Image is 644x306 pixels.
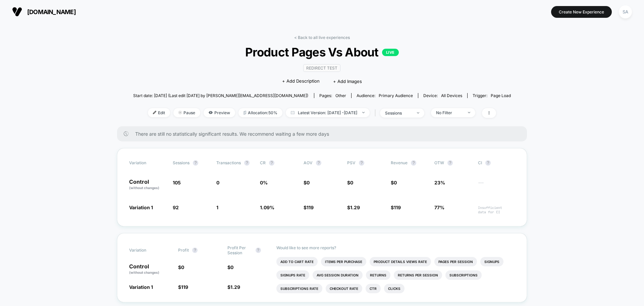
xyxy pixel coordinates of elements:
span: Preview [204,108,235,117]
button: ? [193,160,198,166]
span: 0 [350,180,353,185]
span: Pause [173,108,200,117]
span: 1.29 [230,284,240,290]
span: 0 [181,264,184,270]
span: $ [347,205,360,210]
button: ? [359,160,364,166]
li: Pages Per Session [434,257,477,266]
span: Redirect Test [303,64,340,72]
li: Ctr [366,284,381,293]
li: Subscriptions [445,270,482,280]
span: 1 [216,205,218,210]
span: 1.29 [350,205,360,210]
span: + Add Description [282,78,320,85]
button: ? [447,160,453,166]
button: ? [192,248,198,253]
span: Profit [178,248,189,253]
img: end [362,112,365,113]
img: Visually logo [12,7,22,17]
span: Revenue [391,160,408,165]
li: Product Details Views Rate [370,257,431,266]
button: ? [411,160,416,166]
button: Create New Experience [551,6,612,18]
span: + Add Images [333,79,362,84]
button: ? [269,160,274,166]
span: 105 [173,180,181,185]
li: Avg Session Duration [313,270,363,280]
img: end [468,112,470,113]
img: edit [153,111,156,114]
div: SA [619,5,632,18]
span: $ [227,284,240,290]
span: all devices [441,93,462,98]
span: $ [178,264,184,270]
button: SA [617,5,634,19]
span: Sessions [173,160,190,165]
li: Items Per Purchase [321,257,366,266]
span: 119 [181,284,188,290]
img: end [178,111,182,114]
span: $ [391,205,401,210]
p: Control [129,179,166,190]
span: 0 [216,180,219,185]
span: Variation [129,245,166,255]
li: Checkout Rate [326,284,362,293]
a: < Back to all live experiences [294,35,350,40]
span: Variation 1 [129,284,153,290]
button: ? [316,160,321,166]
li: Returns Per Session [394,270,442,280]
button: [DOMAIN_NAME] [10,6,78,17]
span: [DOMAIN_NAME] [27,8,76,15]
span: $ [178,284,188,290]
span: CI [478,160,515,166]
span: | [373,108,380,118]
span: 0 % [260,180,268,185]
li: Signups Rate [276,270,309,280]
span: 119 [307,205,314,210]
span: 119 [394,205,401,210]
span: Page Load [491,93,511,98]
span: 23% [434,180,445,185]
span: Edit [148,108,170,117]
span: (without changes) [129,186,159,190]
li: Signups [480,257,503,266]
div: Audience: [357,93,413,98]
img: calendar [291,111,294,114]
span: Variation 1 [129,205,153,210]
button: ? [244,160,250,166]
span: Profit Per Session [227,245,252,255]
div: Trigger: [473,93,511,98]
span: Product Pages Vs About [152,45,492,59]
span: Primary Audience [379,93,413,98]
span: $ [227,264,233,270]
span: Transactions [216,160,241,165]
img: rebalance [244,111,246,115]
li: Subscriptions Rate [276,284,322,293]
span: PSV [347,160,356,165]
p: Control [129,264,171,275]
p: Would like to see more reports? [276,245,515,250]
span: CR [260,160,266,165]
button: ? [256,248,261,253]
div: sessions [385,111,412,116]
span: 0 [230,264,233,270]
span: 77% [434,205,444,210]
span: $ [391,180,397,185]
span: $ [304,180,310,185]
span: 0 [394,180,397,185]
span: Device: [418,93,467,98]
span: AOV [304,160,313,165]
div: Pages: [319,93,346,98]
span: Variation [129,160,166,166]
span: 1.09 % [260,205,274,210]
span: OTW [434,160,471,166]
span: other [335,93,346,98]
span: There are still no statistically significant results. We recommend waiting a few more days [135,131,514,137]
div: No Filter [436,110,463,115]
li: Add To Cart Rate [276,257,318,266]
span: Allocation: 50% [238,108,282,117]
span: --- [478,181,515,190]
li: Clicks [384,284,405,293]
span: $ [304,205,314,210]
p: LIVE [382,49,399,56]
